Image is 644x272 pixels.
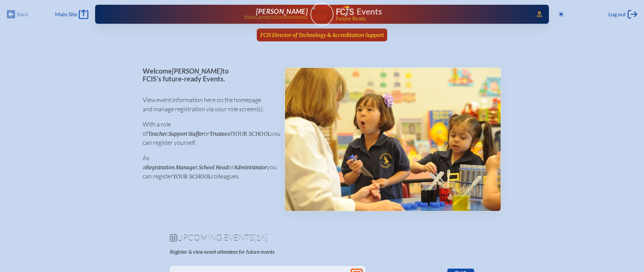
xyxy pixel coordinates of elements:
[256,7,308,15] span: [PERSON_NAME]
[55,11,77,18] span: Main Site
[143,95,273,114] p: View event information here on the homepage and manage registration via your role screen(s).
[232,131,271,137] span: your school
[170,233,474,241] h1: Upcoming Events
[117,7,308,21] a: [PERSON_NAME][EMAIL_ADDRESS][DOMAIN_NAME]
[260,32,384,38] span: FCIS Director of Technology & Accreditation Support
[310,3,334,26] a: User Avatar
[173,173,211,180] span: your school
[336,5,527,21] div: FCIS Events — Future ready
[148,131,167,137] span: Teacher
[210,131,227,137] span: Trustee
[234,164,267,171] span: Administrator
[199,164,228,171] span: School Head
[244,15,308,20] p: [EMAIL_ADDRESS][DOMAIN_NAME]
[170,248,349,255] p: Register & view event attendees for future events
[55,9,88,19] a: Main Site
[285,68,501,211] img: Events
[143,153,273,181] p: As a , or you can register colleagues.
[143,67,273,82] p: Welcome to FCIS’s future-ready Events.
[143,120,273,147] p: With a role of , or at you can register yourself.
[608,11,626,18] span: Log out
[253,232,268,242] span: [16]
[336,16,527,21] span: Future Ready
[257,28,387,41] a: FCIS Director of Technology & Accreditation Support
[146,164,197,171] span: Registration Manager
[168,131,204,137] span: Support Staffer
[307,2,336,20] img: User Avatar
[172,67,222,75] span: [PERSON_NAME]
